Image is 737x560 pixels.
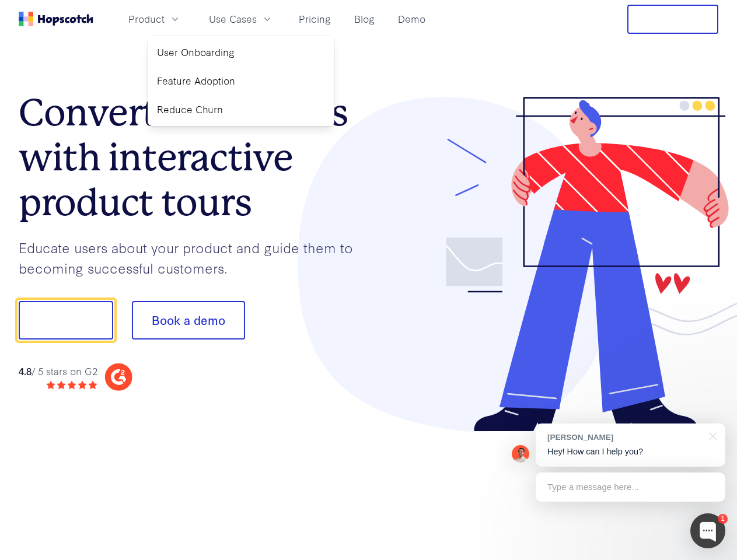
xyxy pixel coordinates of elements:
[627,5,718,34] button: Free Trial
[19,237,369,278] p: Educate users about your product and guide them to becoming successful customers.
[19,90,369,225] h1: Convert more trials with interactive product tours
[19,364,97,379] div: / 5 stars on G2
[547,446,714,458] p: Hey! How can I help you?
[512,445,529,463] img: Mark Spera
[19,364,32,377] strong: 4.8
[19,12,93,26] a: Home
[152,40,330,64] a: User Onboarding
[152,97,330,121] a: Reduce Churn
[536,473,725,502] div: Type a message here...
[209,12,257,26] span: Use Cases
[350,9,379,29] a: Blog
[294,9,336,29] a: Pricing
[152,69,330,93] a: Feature Adoption
[547,432,702,443] div: [PERSON_NAME]
[121,9,188,29] button: Product
[19,301,113,339] button: Show me!
[718,514,728,524] div: 1
[393,9,430,29] a: Demo
[202,9,280,29] button: Use Cases
[128,12,165,26] span: Product
[132,301,245,339] button: Book a demo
